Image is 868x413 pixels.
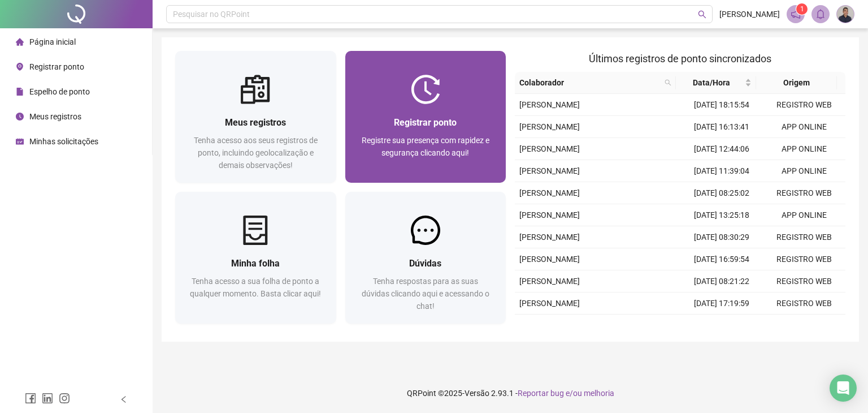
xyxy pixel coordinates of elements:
td: REGISTRO WEB [763,292,845,315]
span: linkedin [42,393,53,404]
td: [DATE] 13:25:18 [680,204,763,226]
a: Meus registrosTenha acesso aos seus registros de ponto, incluindo geolocalização e demais observa... [175,51,336,183]
span: home [16,38,24,46]
span: Registrar ponto [29,62,84,71]
span: facebook [25,393,36,404]
td: APP ONLINE [763,160,845,182]
th: Origem [756,72,836,94]
span: 1 [800,5,804,13]
span: [PERSON_NAME] [719,8,780,20]
td: [DATE] 12:44:06 [680,138,763,160]
td: REGISTRO WEB [763,315,845,337]
span: [PERSON_NAME] [519,188,580,197]
span: [PERSON_NAME] [519,210,580,220]
span: [PERSON_NAME] [519,100,580,109]
span: [PERSON_NAME] [519,166,580,175]
td: [DATE] 16:13:41 [680,116,763,138]
span: schedule [16,137,24,145]
td: [DATE] 18:15:54 [680,94,763,116]
span: file [16,88,24,96]
td: APP ONLINE [763,116,845,138]
span: search [698,10,706,19]
span: Versão [465,389,489,398]
td: [DATE] 08:25:02 [680,182,763,204]
td: REGISTRO WEB [763,182,845,204]
span: left [120,395,128,403]
td: REGISTRO WEB [763,248,845,270]
td: REGISTRO WEB [763,94,845,116]
span: [PERSON_NAME] [519,255,580,264]
td: APP ONLINE [763,204,845,226]
td: [DATE] 08:06:29 [680,315,763,337]
a: Minha folhaTenha acesso a sua folha de ponto a qualquer momento. Basta clicar aqui! [175,192,336,324]
td: APP ONLINE [763,138,845,160]
span: search [665,79,671,86]
div: Open Intercom Messenger [830,375,857,402]
sup: 1 [796,3,808,15]
span: [PERSON_NAME] [519,277,580,286]
td: [DATE] 11:39:04 [680,160,763,182]
td: [DATE] 08:30:29 [680,226,763,248]
span: Espelho de ponto [29,87,90,96]
span: bell [815,9,826,19]
span: [PERSON_NAME] [519,299,580,308]
span: [PERSON_NAME] [519,233,580,242]
span: Registre sua presença com rapidez e segurança clicando aqui! [362,136,489,157]
footer: QRPoint © 2025 - 2.93.1 - [153,373,868,413]
img: 89255 [837,6,854,23]
span: instagram [59,393,70,404]
td: REGISTRO WEB [763,226,845,248]
td: [DATE] 16:59:54 [680,248,763,270]
span: Minha folha [231,258,280,269]
span: Data/Hora [680,76,743,89]
span: Meus registros [225,117,286,128]
span: [PERSON_NAME] [519,144,580,153]
span: Tenha acesso a sua folha de ponto a qualquer momento. Basta clicar aqui! [190,277,321,298]
span: Tenha acesso aos seus registros de ponto, incluindo geolocalização e demais observações! [194,136,318,170]
a: Registrar pontoRegistre sua presença com rapidez e segurança clicando aqui! [345,51,506,183]
span: Página inicial [29,37,76,46]
span: search [662,74,674,91]
td: REGISTRO WEB [763,270,845,292]
span: clock-circle [16,113,24,121]
span: Meus registros [29,112,81,121]
span: notification [791,9,801,19]
span: environment [16,63,24,71]
span: Reportar bug e/ou melhoria [518,389,614,398]
span: Tenha respostas para as suas dúvidas clicando aqui e acessando o chat! [362,277,489,311]
td: [DATE] 08:21:22 [680,270,763,292]
span: Colaborador [519,76,660,89]
td: [DATE] 17:19:59 [680,292,763,315]
th: Data/Hora [676,72,756,94]
span: Últimos registros de ponto sincronizados [589,53,771,64]
span: [PERSON_NAME] [519,122,580,131]
span: Dúvidas [409,258,441,269]
span: Minhas solicitações [29,137,98,146]
span: Registrar ponto [394,117,457,128]
a: DúvidasTenha respostas para as suas dúvidas clicando aqui e acessando o chat! [345,192,506,324]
